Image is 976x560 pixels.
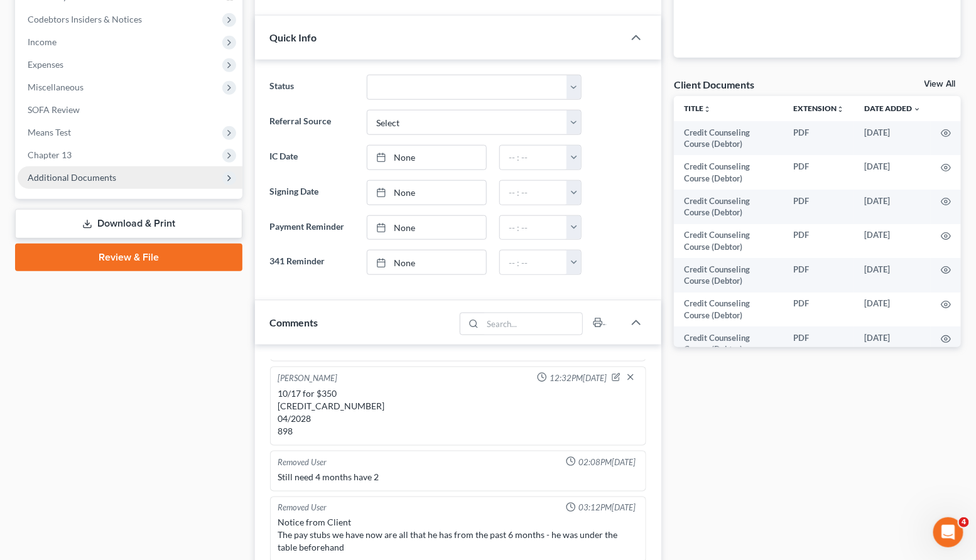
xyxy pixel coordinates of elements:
div: Notice from Client The pay stubs we have now are all that he has from the past 6 months - he was ... [278,517,639,554]
td: Credit Counseling Course (Debtor) [674,155,783,190]
span: Additional Documents [28,172,116,183]
td: Credit Counseling Course (Debtor) [674,224,783,259]
td: PDF [783,121,854,156]
label: Status [264,75,361,100]
span: Income [28,36,57,47]
td: PDF [783,155,854,190]
div: Client Documents [674,78,754,91]
label: 341 Reminder [264,250,361,275]
a: Date Added expand_more [864,104,921,113]
td: [DATE] [854,121,931,156]
a: SOFA Review [18,99,242,121]
span: Chapter 13 [28,149,72,160]
iframe: Intercom live chat [933,517,963,547]
a: View All [924,80,956,89]
div: Removed User [278,456,327,468]
span: Codebtors Insiders & Notices [28,14,142,24]
div: Removed User [278,502,327,514]
div: [PERSON_NAME] [278,372,338,385]
input: -- : -- [500,250,567,274]
td: PDF [783,293,854,327]
span: 4 [959,517,969,527]
a: None [367,146,486,170]
span: Means Test [28,127,71,137]
td: Credit Counseling Course (Debtor) [674,293,783,327]
td: [DATE] [854,155,931,190]
td: [DATE] [854,190,931,224]
span: Quick Info [270,31,317,43]
span: Comments [270,316,318,328]
a: None [367,216,486,240]
span: 02:08PM[DATE] [578,456,636,468]
div: 10/17 for $350 [CREDIT_CARD_NUMBER] 04/2028 898 [278,387,639,438]
div: Still need 4 months have 2 [278,471,639,483]
a: None [367,181,486,205]
td: PDF [783,190,854,224]
label: Signing Date [264,180,361,205]
td: [DATE] [854,258,931,293]
td: [DATE] [854,326,931,361]
i: expand_more [913,105,921,113]
i: unfold_more [703,105,711,113]
td: Credit Counseling Course (Debtor) [674,121,783,156]
a: Extensionunfold_more [793,104,844,113]
input: Search... [483,313,583,335]
label: IC Date [264,145,361,170]
a: Download & Print [15,209,242,239]
a: Review & File [15,244,242,271]
input: -- : -- [500,216,567,240]
span: Miscellaneous [28,82,84,92]
input: -- : -- [500,146,567,170]
td: Credit Counseling Course (Debtor) [674,190,783,224]
span: SOFA Review [28,104,80,115]
td: PDF [783,326,854,361]
td: [DATE] [854,224,931,259]
span: 12:32PM[DATE] [550,372,607,384]
td: Credit Counseling Course (Debtor) [674,326,783,361]
span: 03:12PM[DATE] [578,502,636,514]
td: [DATE] [854,293,931,327]
a: Titleunfold_more [684,104,711,113]
td: PDF [783,258,854,293]
span: Expenses [28,59,63,70]
a: None [367,250,486,274]
input: -- : -- [500,181,567,205]
label: Referral Source [264,110,361,135]
td: Credit Counseling Course (Debtor) [674,258,783,293]
label: Payment Reminder [264,215,361,240]
td: PDF [783,224,854,259]
i: unfold_more [837,105,844,113]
